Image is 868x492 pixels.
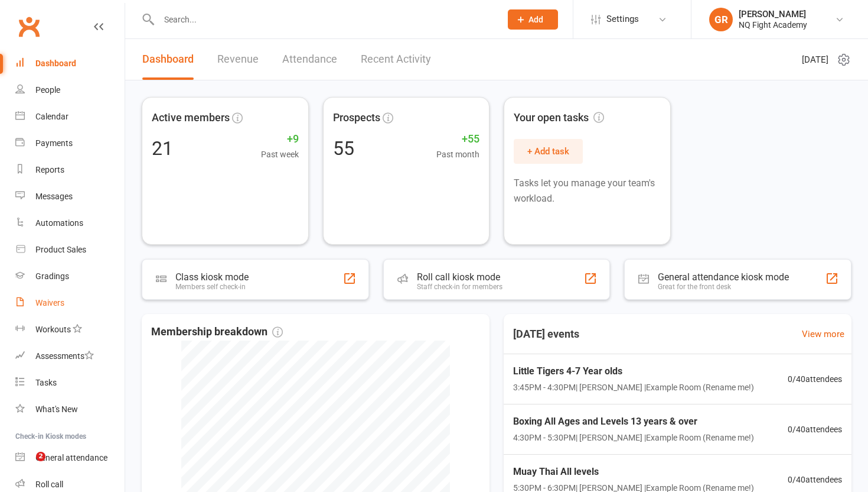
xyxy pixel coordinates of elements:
a: What's New [15,396,125,423]
a: Dashboard [142,39,194,80]
div: Members self check-in [175,283,249,291]
div: Workouts [35,325,71,334]
div: Assessments [35,351,94,361]
a: View more [802,327,844,341]
span: 0 / 40 attendees [788,373,842,386]
a: Workouts [15,316,125,343]
div: Staff check-in for members [417,283,502,291]
div: Dashboard [35,59,76,68]
p: Tasks let you manage your team's workload. [514,176,661,206]
a: Assessments [15,343,125,370]
a: Product Sales [15,237,125,263]
a: Waivers [15,290,125,316]
span: 0 / 40 attendees [788,473,842,486]
div: NQ Fight Academy [739,20,807,30]
h3: [DATE] events [504,323,589,345]
div: What's New [35,404,78,414]
span: +9 [261,131,299,148]
div: Gradings [35,271,69,281]
span: Prospects [333,109,380,127]
span: Membership breakdown [151,323,283,341]
span: Past month [436,148,479,161]
a: Automations [15,210,125,237]
div: Great for the front desk [658,283,789,291]
a: Tasks [15,370,125,396]
div: Messages [35,192,73,201]
div: GR [709,8,733,31]
span: 0 / 40 attendees [788,423,842,436]
div: General attendance [35,453,107,462]
div: Product Sales [35,245,86,254]
div: Payments [35,138,73,148]
span: 3:45PM - 4:30PM | [PERSON_NAME] | Example Room (Rename me!) [513,381,754,394]
a: Dashboard [15,50,125,77]
span: Boxing All Ages and Levels 13 years & over [513,414,754,429]
input: Search... [155,11,492,28]
div: Calendar [35,112,68,121]
a: Attendance [282,39,337,80]
span: 4:30PM - 5:30PM | [PERSON_NAME] | Example Room (Rename me!) [513,431,754,444]
div: Tasks [35,378,57,387]
div: Class kiosk mode [175,271,249,283]
span: Past week [261,148,299,161]
a: Reports [15,157,125,183]
div: 55 [333,139,354,158]
a: Clubworx [14,12,44,41]
button: + Add task [514,139,583,164]
div: Roll call [35,480,63,489]
div: Reports [35,165,64,174]
span: Settings [606,6,639,33]
a: Messages [15,183,125,210]
a: Calendar [15,103,125,130]
div: General attendance kiosk mode [658,271,789,283]
div: People [35,85,60,95]
div: Automations [35,218,83,228]
a: People [15,77,125,103]
span: +55 [436,131,479,148]
span: [DATE] [802,53,828,67]
span: 2 [36,452,45,461]
a: General attendance kiosk mode [15,445,125,471]
a: Gradings [15,263,125,290]
a: Revenue [217,39,259,80]
div: Waivers [35,298,64,307]
a: Recent Activity [361,39,431,80]
span: Add [528,15,543,24]
span: Active members [152,109,230,127]
div: [PERSON_NAME] [739,9,807,20]
iframe: Intercom live chat [12,452,40,480]
button: Add [508,9,558,30]
span: Muay Thai All levels [513,464,754,480]
span: Your open tasks [514,109,604,127]
a: Payments [15,130,125,157]
div: 21 [152,139,173,158]
span: Little Tigers 4-7 Year olds [513,364,754,379]
div: Roll call kiosk mode [417,271,502,283]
